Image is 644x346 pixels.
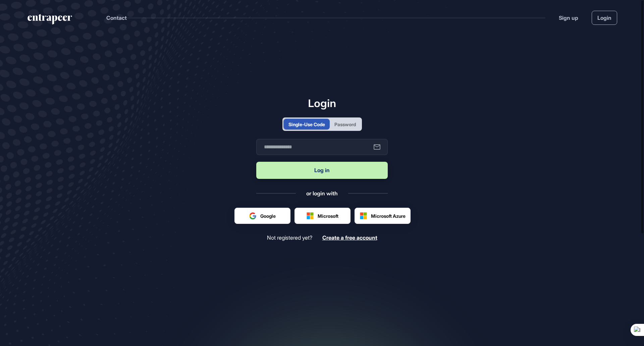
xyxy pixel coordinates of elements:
[106,13,127,22] button: Contact
[322,235,377,241] a: Create a free account
[334,121,356,128] div: Password
[256,97,388,109] h1: Login
[559,14,578,22] a: Sign up
[306,190,338,197] div: or login with
[27,14,73,27] a: entrapeer-logo
[288,121,325,128] div: Single-Use Code
[256,162,388,179] button: Log in
[592,11,617,25] a: Login
[267,235,312,241] span: Not registered yet?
